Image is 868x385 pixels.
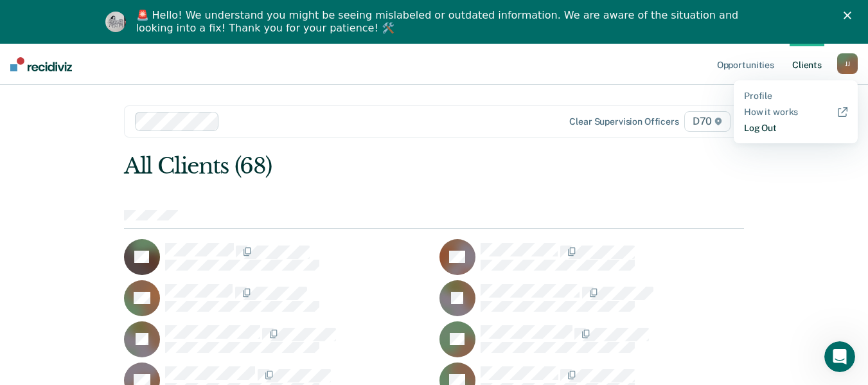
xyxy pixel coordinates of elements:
span: D70 [684,111,731,132]
img: Profile image for Kim [105,12,126,32]
a: Log Out [744,123,847,134]
div: 🚨 Hello! We understand you might be seeing mislabeled or outdated information. We are aware of th... [136,9,743,35]
div: Close [844,12,856,19]
div: All Clients (68) [124,153,620,179]
div: Clear supervision officers [569,116,678,127]
div: J J [837,53,858,74]
a: Clients [790,44,824,85]
a: Opportunities [714,44,777,85]
a: How it works [744,107,847,118]
button: JJ [837,53,858,74]
iframe: Intercom live chat [824,341,855,372]
a: Profile [744,91,847,102]
img: Recidiviz [10,57,72,71]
